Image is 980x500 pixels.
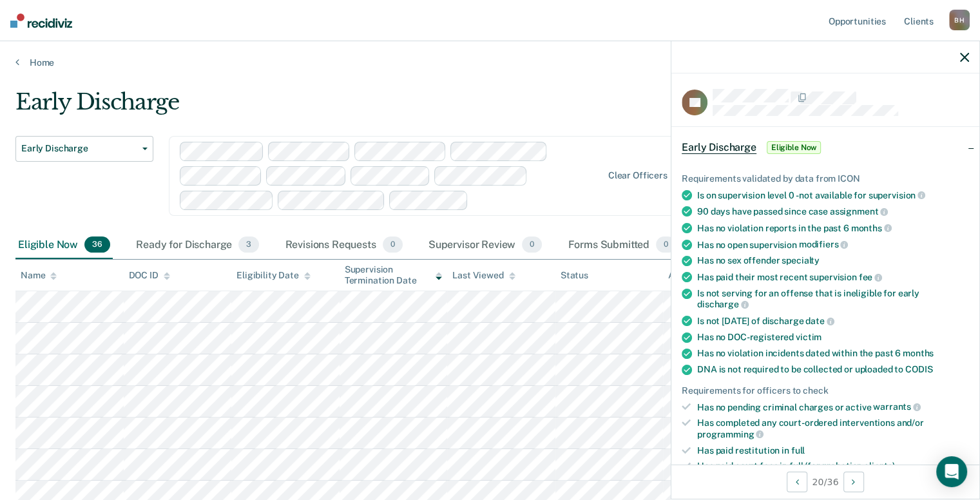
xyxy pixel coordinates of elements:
[697,206,969,217] div: 90 days have passed since case
[697,429,764,439] span: programming
[697,315,969,327] div: Is not [DATE] of discharge
[15,89,751,126] div: Early Discharge
[668,270,729,281] div: Assigned to
[697,288,969,310] div: Is not serving for an offense that is ineligible for early
[697,401,969,413] div: Has no pending criminal charges or active
[133,231,262,260] div: Ready for Discharge
[796,332,821,342] span: victim
[873,401,921,412] span: warrants
[426,231,545,260] div: Supervisor Review
[843,472,864,492] button: Next Opportunity
[656,236,676,253] span: 0
[682,141,756,154] span: Early Discharge
[452,270,515,281] div: Last Viewed
[682,173,969,184] div: Requirements validated by data from ICON
[864,461,895,471] span: clients)
[799,239,849,249] span: modifiers
[522,236,542,253] span: 0
[15,231,113,260] div: Eligible Now
[697,348,969,359] div: Has no violation incidents dated within the past 6
[936,456,967,487] div: Open Intercom Messenger
[697,255,969,266] div: Has no sex offender
[903,348,934,358] span: months
[282,231,405,260] div: Revisions Requests
[697,222,969,234] div: Has no violation reports in the past 6
[697,271,969,283] div: Has paid their most recent supervision
[21,143,137,154] span: Early Discharge
[869,190,925,200] span: supervision
[561,270,588,281] div: Status
[565,231,678,260] div: Forms Submitted
[949,10,970,30] div: B H
[129,270,170,281] div: DOC ID
[697,189,969,201] div: Is on supervision level 0 - not available for
[697,445,969,456] div: Has paid restitution in
[830,206,888,216] span: assignment
[383,236,403,253] span: 0
[905,364,932,374] span: CODIS
[84,236,110,253] span: 36
[782,255,820,265] span: specialty
[697,364,969,375] div: DNA is not required to be collected or uploaded to
[15,57,965,68] a: Home
[671,127,979,168] div: Early DischargeEligible Now
[697,332,969,343] div: Has no DOC-registered
[787,472,807,492] button: Previous Opportunity
[851,223,892,233] span: months
[697,299,749,309] span: discharge
[671,465,979,499] div: 20 / 36
[859,272,882,282] span: fee
[236,270,311,281] div: Eligibility Date
[697,461,969,472] div: Has paid court fees in full (for probation
[608,170,668,181] div: Clear officers
[767,141,821,154] span: Eligible Now
[345,264,443,286] div: Supervision Termination Date
[238,236,259,253] span: 3
[791,445,805,456] span: full
[682,385,969,396] div: Requirements for officers to check
[697,418,969,439] div: Has completed any court-ordered interventions and/or
[21,270,57,281] div: Name
[805,316,834,326] span: date
[697,239,969,251] div: Has no open supervision
[10,14,72,28] img: Recidiviz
